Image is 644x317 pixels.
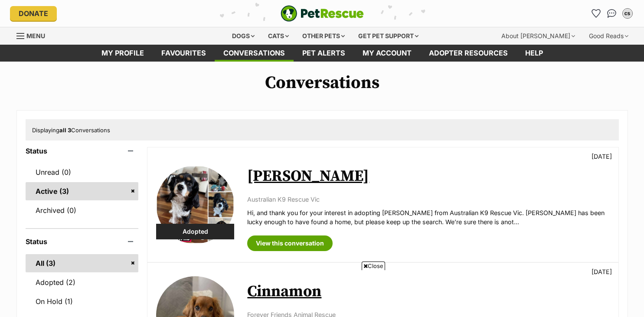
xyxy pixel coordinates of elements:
p: [DATE] [592,152,612,161]
img: logo-e224e6f780fb5917bec1dbf3a21bbac754714ae5b6737aabdf751b685950b380.svg [281,5,364,22]
a: Menu [16,27,51,43]
a: Donate [10,6,57,21]
p: [DATE] [592,267,612,276]
span: Close [362,261,385,270]
a: Conversations [605,7,619,20]
div: Good Reads [583,27,634,45]
a: Archived (0) [26,201,139,219]
header: Status [26,147,139,155]
p: Australian K9 Rescue Vic [247,195,609,204]
a: [PERSON_NAME] [247,167,369,186]
button: My account [621,7,634,20]
a: Adopter resources [420,45,517,62]
div: Dogs [226,27,261,45]
div: About [PERSON_NAME] [495,27,581,45]
a: PetRescue [281,5,364,22]
a: My account [354,45,420,62]
a: Active (3) [26,182,139,200]
div: Get pet support [352,27,425,45]
a: All (3) [26,254,139,272]
a: conversations [215,45,294,62]
a: Unread (0) [26,163,139,181]
span: Menu [26,32,45,39]
p: Hi, and thank you for your interest in adopting [PERSON_NAME] from Australian K9 Rescue Vic. [PER... [247,208,609,227]
div: Adopted [156,224,234,239]
div: Cats [262,27,295,45]
a: Adopted (2) [26,273,139,291]
div: Other pets [296,27,351,45]
strong: all 3 [59,127,71,134]
div: cs [623,9,632,18]
a: Help [517,45,552,62]
img: Stormie [156,166,234,244]
a: My profile [93,45,153,62]
img: chat-41dd97257d64d25036548639549fe6c8038ab92f7586957e7f3b1b290dea8141.svg [607,9,616,18]
a: Pet alerts [294,45,354,62]
a: On Hold (1) [26,292,139,310]
a: Favourites [153,45,215,62]
iframe: Advertisement [164,274,480,313]
header: Status [26,238,139,245]
a: View this conversation [247,235,333,251]
span: Displaying Conversations [32,127,110,134]
a: Favourites [589,7,603,20]
ul: Account quick links [589,7,634,20]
